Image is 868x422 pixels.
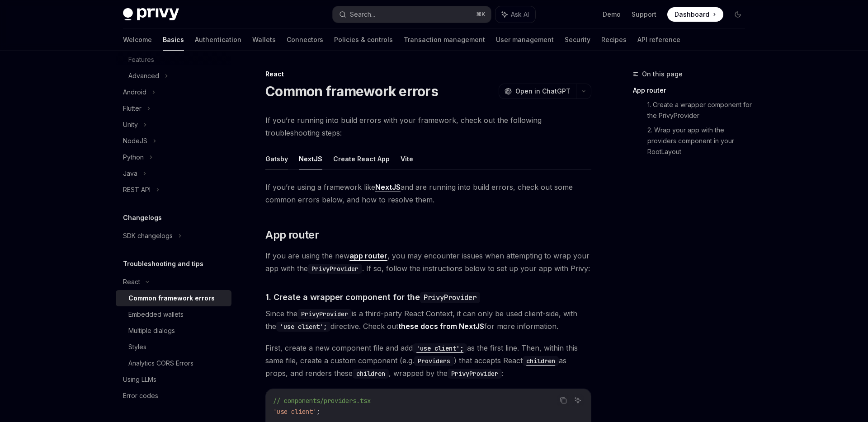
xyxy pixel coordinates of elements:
[601,29,627,51] a: Recipes
[123,87,146,98] div: Android
[349,251,387,261] a: app router
[413,343,467,353] code: 'use client';
[523,356,559,366] code: children
[123,230,173,241] div: SDK changelogs
[128,70,159,81] div: Advanced
[116,355,231,371] a: Analytics CORS Errors
[276,322,330,331] a: 'use client';
[123,103,142,114] div: Flutter
[731,7,745,22] button: Toggle dark mode
[123,212,162,223] h5: Changelogs
[557,394,569,406] button: Copy the contents from the code block
[316,408,320,416] span: ;
[420,292,480,303] code: PrivyProvider
[163,29,184,51] a: Basics
[123,136,147,146] div: NodeJS
[299,148,322,169] button: NextJS
[128,293,215,304] div: Common framework errors
[116,306,231,323] a: Embedded wallets
[128,358,193,369] div: Analytics CORS Errors
[647,98,752,123] a: 1. Create a wrapper component for the PrivyProvider
[632,10,656,19] a: Support
[273,397,371,405] span: // components/providers.tsx
[123,277,140,287] div: React
[265,148,288,169] button: Gatsby
[116,371,231,388] a: Using LLMs
[265,114,591,139] span: If you’re running into build errors with your framework, check out the following troubleshooting ...
[287,29,323,51] a: Connectors
[273,408,316,416] span: 'use client'
[116,323,231,339] a: Multiple dialogs
[414,356,454,366] code: Providers
[496,29,554,51] a: User management
[565,29,590,51] a: Security
[476,11,486,18] span: ⌘ K
[375,183,401,192] a: NextJS
[308,264,362,274] code: PrivyProvider
[499,84,576,99] button: Open in ChatGPT
[515,87,571,96] span: Open in ChatGPT
[647,123,752,159] a: 2. Wrap your app with the providers component in your RootLayout
[333,148,390,169] button: Create React App
[128,342,146,352] div: Styles
[297,309,352,319] code: PrivyProvider
[265,307,591,333] span: Since the is a third-party React Context, it can only be used client-side, with the directive. Ch...
[123,168,137,179] div: Java
[265,181,591,206] span: If you’re using a framework like and are running into build errors, check out some common errors ...
[123,258,203,269] h5: Troubleshooting and tips
[116,290,231,306] a: Common framework errors
[523,356,559,365] a: children
[637,29,680,51] a: API reference
[123,390,158,401] div: Error codes
[265,249,591,275] span: If you are using the new , you may encounter issues when attempting to wrap your app with the . I...
[265,291,480,303] span: 1. Create a wrapper component for the
[276,322,330,332] code: 'use client';
[572,394,584,406] button: Ask AI
[667,7,723,22] a: Dashboard
[123,119,138,130] div: Unity
[265,70,591,79] div: React
[448,369,502,379] code: PrivyProvider
[404,29,485,51] a: Transaction management
[128,309,184,320] div: Embedded wallets
[413,343,467,352] a: 'use client';
[265,228,319,242] span: App router
[116,388,231,404] a: Error codes
[642,69,683,80] span: On this page
[675,10,709,19] span: Dashboard
[128,325,175,336] div: Multiple dialogs
[123,184,151,195] div: REST API
[116,339,231,355] a: Styles
[123,8,179,21] img: dark logo
[511,10,529,19] span: Ask AI
[265,342,591,380] span: First, create a new component file and add as the first line. Then, within this same file, create...
[401,148,413,169] button: Vite
[123,374,156,385] div: Using LLMs
[350,9,375,20] div: Search...
[495,6,535,23] button: Ask AI
[123,29,152,51] a: Welcome
[633,83,752,98] a: App router
[252,29,276,51] a: Wallets
[265,83,438,99] h1: Common framework errors
[195,29,241,51] a: Authentication
[334,29,393,51] a: Policies & controls
[333,6,491,23] button: Search...⌘K
[123,152,144,163] div: Python
[353,369,389,378] a: children
[603,10,621,19] a: Demo
[398,322,484,331] a: these docs from NextJS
